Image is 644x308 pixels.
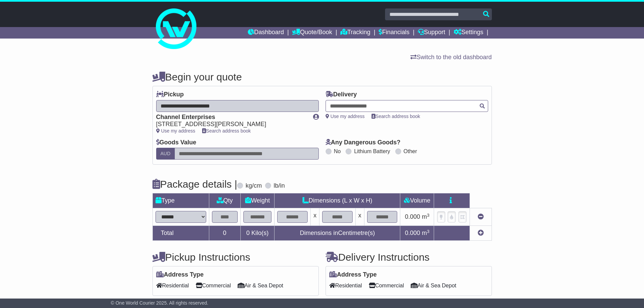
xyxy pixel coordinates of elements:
[152,252,319,263] h4: Pickup Instructions
[156,121,306,128] div: [STREET_ADDRESS][PERSON_NAME]
[209,193,240,208] td: Qty
[405,213,420,220] span: 0.000
[404,148,417,155] label: Other
[292,27,332,39] a: Quote/Book
[152,71,492,82] h4: Begin your quote
[340,27,370,39] a: Tracking
[152,226,209,241] td: Total
[240,226,275,241] td: Kilo(s)
[209,226,240,241] td: 0
[238,280,283,291] span: Air & Sea Depot
[156,271,204,279] label: Address Type
[372,114,420,119] a: Search address book
[427,213,430,218] sup: 3
[329,280,362,291] span: Residential
[202,128,251,134] a: Search address book
[152,193,209,208] td: Type
[422,230,430,236] span: m
[422,213,430,220] span: m
[111,300,209,306] span: © One World Courier 2025. All rights reserved.
[311,208,319,226] td: x
[355,208,364,226] td: x
[156,128,195,134] a: Use my address
[329,271,377,279] label: Address Type
[152,179,237,190] h4: Package details |
[405,230,420,236] span: 0.000
[273,182,285,190] label: lb/in
[240,193,275,208] td: Weight
[196,280,231,291] span: Commercial
[478,230,484,236] a: Add new item
[410,54,492,61] a: Switch to the old dashboard
[246,230,249,236] span: 0
[275,193,400,208] td: Dimensions (L x W x H)
[326,139,401,146] label: Any Dangerous Goods?
[379,27,409,39] a: Financials
[454,27,483,39] a: Settings
[326,114,365,119] a: Use my address
[156,280,189,291] span: Residential
[369,280,404,291] span: Commercial
[275,226,400,241] td: Dimensions in Centimetre(s)
[334,148,341,155] label: No
[354,148,390,155] label: Lithium Battery
[427,229,430,234] sup: 3
[326,252,492,263] h4: Delivery Instructions
[156,139,196,146] label: Goods Value
[326,100,488,112] typeahead: Please provide city
[156,114,306,121] div: Channel Enterprises
[411,280,456,291] span: Air & Sea Depot
[418,27,445,39] a: Support
[478,213,484,220] a: Remove this item
[326,91,357,98] label: Delivery
[400,193,434,208] td: Volume
[245,182,262,190] label: kg/cm
[156,148,175,160] label: AUD
[248,27,284,39] a: Dashboard
[156,91,184,98] label: Pickup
